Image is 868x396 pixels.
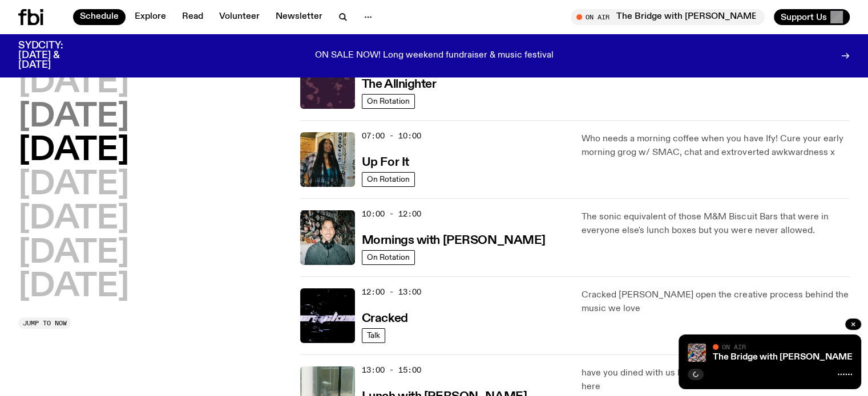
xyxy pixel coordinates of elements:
[362,287,421,297] span: 12:00 - 13:00
[362,232,546,247] a: Mornings with [PERSON_NAME]
[212,9,267,25] a: Volunteer
[362,130,421,141] span: 07:00 - 10:00
[362,328,385,343] a: Talk
[315,51,554,61] p: ON SALE NOW! Long weekend fundraiser & music festival
[774,9,850,25] button: Support Us
[18,272,129,304] button: [DATE]
[18,41,91,70] h3: SYDCITY: [DATE] & [DATE]
[18,67,129,99] button: [DATE]
[18,101,129,133] button: [DATE]
[362,79,437,91] h3: The Allnighter
[18,136,129,168] button: [DATE]
[362,94,415,109] a: On Rotation
[18,170,129,202] button: [DATE]
[18,317,71,329] button: Jump to now
[23,320,67,326] span: Jump to now
[300,132,355,187] img: Ify - a Brown Skin girl with black braided twists, looking up to the side with her tongue stickin...
[367,253,410,262] span: On Rotation
[269,9,329,25] a: Newsletter
[362,235,546,247] h3: Mornings with [PERSON_NAME]
[713,353,855,362] a: The Bridge with [PERSON_NAME]
[582,132,850,160] p: Who needs a morning coffee when you have Ify! Cure your early morning grog w/ SMAC, chat and extr...
[362,311,408,325] a: Cracked
[300,288,355,343] img: Logo for Podcast Cracked. Black background, with white writing, with glass smashing graphics
[362,365,421,375] span: 13:00 - 15:00
[582,288,850,316] p: Cracked [PERSON_NAME] open the creative process behind the music we love
[367,331,380,340] span: Talk
[582,210,850,238] p: The sonic equivalent of those M&M Biscuit Bars that were in everyone else's lunch boxes but you w...
[722,343,746,350] span: On Air
[362,250,415,265] a: On Rotation
[73,9,126,25] a: Schedule
[362,76,437,91] a: The Allnighter
[362,313,408,325] h3: Cracked
[362,157,409,169] h3: Up For It
[175,9,210,25] a: Read
[300,210,355,265] img: Radio presenter Ben Hansen sits in front of a wall of photos and an fbi radio sign. Film photo. B...
[367,97,410,105] span: On Rotation
[362,209,421,219] span: 10:00 - 12:00
[582,366,850,394] p: have you dined with us before? we do things a little differently here
[367,175,410,183] span: On Rotation
[362,172,415,187] a: On Rotation
[128,9,173,25] a: Explore
[781,12,827,22] span: Support Us
[362,154,409,169] a: Up For It
[18,238,129,270] button: [DATE]
[571,9,765,25] button: On AirThe Bridge with [PERSON_NAME]
[18,203,129,235] button: [DATE]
